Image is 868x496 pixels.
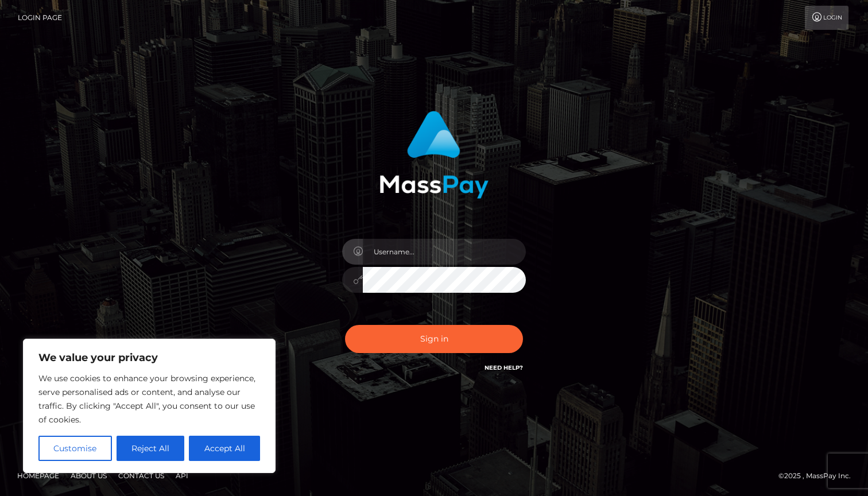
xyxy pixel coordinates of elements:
[171,467,193,485] a: API
[38,351,260,365] p: We value your privacy
[18,6,62,30] a: Login Page
[38,371,260,427] p: We use cookies to enhance your browsing experience, serve personalised ads or content, and analys...
[66,467,111,485] a: About Us
[117,436,185,461] button: Reject All
[805,6,848,30] a: Login
[778,470,859,482] div: © 2025 , MassPay Inc.
[363,239,526,265] input: Username...
[345,325,523,353] button: Sign in
[379,111,489,199] img: MassPay Login
[189,436,260,461] button: Accept All
[23,339,276,473] div: We value your privacy
[13,467,64,485] a: Homepage
[114,467,169,485] a: Contact Us
[485,364,523,371] a: Need Help?
[38,436,112,461] button: Customise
